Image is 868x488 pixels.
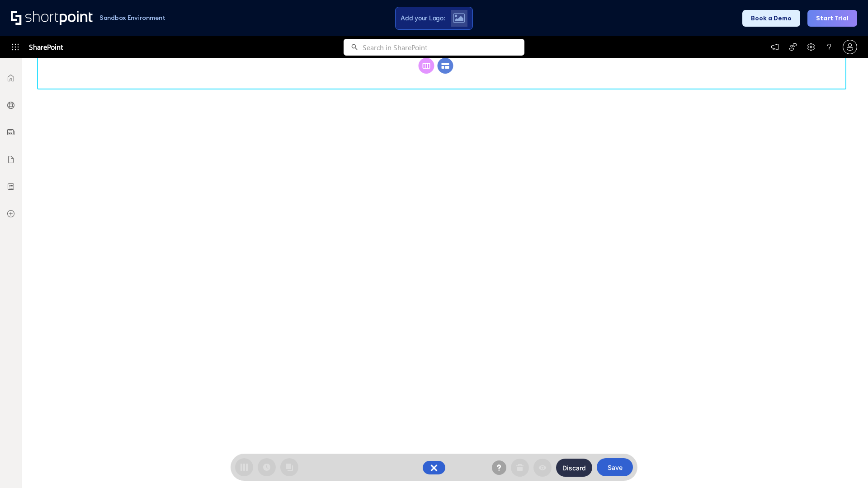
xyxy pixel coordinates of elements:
input: Search in SharePoint [363,39,524,56]
span: Add your Logo: [401,14,445,22]
iframe: Chat Widget [823,445,868,488]
h1: Sandbox Environment [99,15,165,20]
button: Discard [556,459,592,477]
span: SharePoint [29,36,63,58]
button: Save [597,458,633,476]
button: Book a Demo [742,10,800,27]
button: Start Trial [807,10,857,27]
img: Upload logo [453,13,465,23]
